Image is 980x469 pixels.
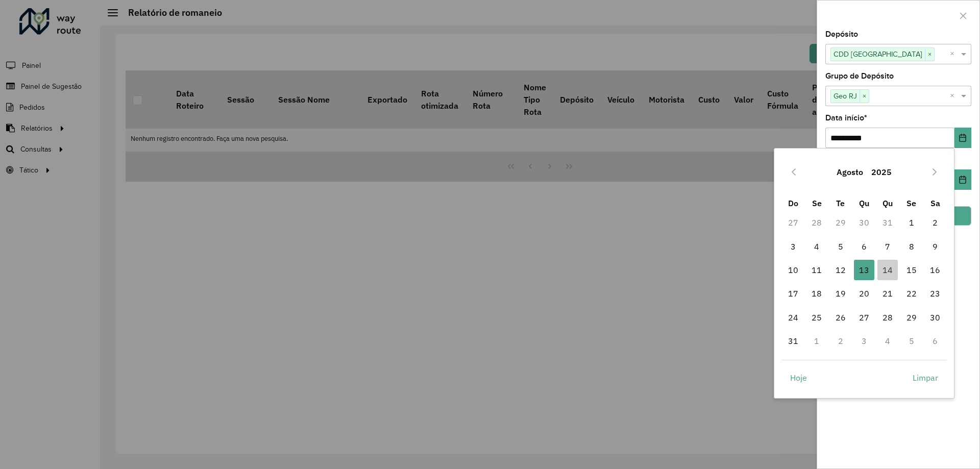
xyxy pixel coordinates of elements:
[906,198,916,208] span: Se
[806,236,827,257] span: 4
[900,329,923,353] td: 5
[954,128,971,148] button: Choose Date
[854,283,874,304] span: 20
[900,258,923,282] td: 15
[781,235,805,258] td: 3
[781,258,805,282] td: 10
[877,260,898,280] span: 14
[926,164,943,180] button: Next Month
[876,306,899,329] td: 28
[925,260,945,280] span: 16
[901,307,922,328] span: 29
[781,282,805,305] td: 17
[923,235,947,258] td: 9
[867,160,896,184] button: Choose Year
[860,90,869,103] span: ×
[852,329,876,353] td: 3
[825,70,894,82] label: Grupo de Depósito
[900,235,923,258] td: 8
[806,307,827,328] span: 25
[831,48,925,60] span: CDD [GEOGRAPHIC_DATA]
[783,307,803,328] span: 24
[781,306,805,329] td: 24
[781,211,805,234] td: 27
[812,198,822,208] span: Se
[783,260,803,280] span: 10
[925,283,945,304] span: 23
[805,306,828,329] td: 25
[805,235,828,258] td: 4
[828,211,852,234] td: 29
[923,282,947,305] td: 23
[876,329,899,353] td: 4
[805,211,828,234] td: 28
[806,283,827,304] span: 18
[859,198,869,208] span: Qu
[788,198,798,208] span: Do
[830,307,851,328] span: 26
[828,306,852,329] td: 26
[876,235,899,258] td: 7
[836,198,845,208] span: Te
[783,331,803,351] span: 31
[828,235,852,258] td: 5
[806,260,827,280] span: 11
[900,282,923,305] td: 22
[854,260,874,280] span: 13
[923,211,947,234] td: 2
[901,283,922,304] span: 22
[901,236,922,257] span: 8
[876,211,899,234] td: 31
[901,260,922,280] span: 15
[925,307,945,328] span: 30
[852,235,876,258] td: 6
[783,283,803,304] span: 17
[913,372,938,384] span: Limpar
[923,258,947,282] td: 16
[852,258,876,282] td: 13
[877,236,898,257] span: 7
[825,112,867,124] label: Data início
[854,307,874,328] span: 27
[930,198,940,208] span: Sa
[950,48,959,60] span: Clear all
[923,306,947,329] td: 30
[781,329,805,353] td: 31
[805,329,828,353] td: 1
[774,148,954,399] div: Choose Date
[852,282,876,305] td: 20
[950,90,959,102] span: Clear all
[830,260,851,280] span: 12
[783,236,803,257] span: 3
[925,236,945,257] span: 9
[900,306,923,329] td: 29
[830,236,851,257] span: 5
[781,367,816,388] button: Hoje
[904,367,947,388] button: Limpar
[832,160,867,184] button: Choose Month
[925,48,934,61] span: ×
[900,211,923,234] td: 1
[828,282,852,305] td: 19
[805,258,828,282] td: 11
[828,329,852,353] td: 2
[825,28,858,40] label: Depósito
[925,212,945,233] span: 2
[790,372,807,384] span: Hoje
[831,90,860,102] span: Geo RJ
[877,307,898,328] span: 28
[883,198,893,208] span: Qu
[876,282,899,305] td: 21
[923,329,947,353] td: 6
[852,211,876,234] td: 30
[876,258,899,282] td: 14
[854,236,874,257] span: 6
[877,283,898,304] span: 21
[954,169,971,190] button: Choose Date
[852,306,876,329] td: 27
[828,258,852,282] td: 12
[786,164,802,180] button: Previous Month
[830,283,851,304] span: 19
[805,282,828,305] td: 18
[901,212,922,233] span: 1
